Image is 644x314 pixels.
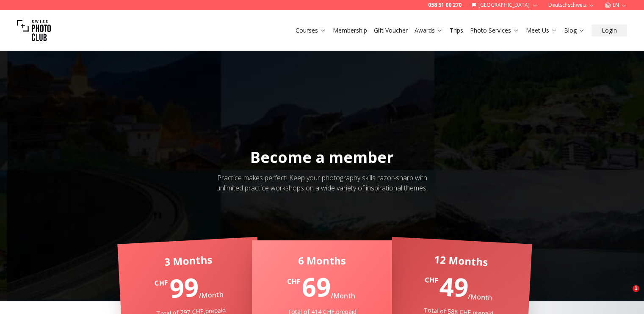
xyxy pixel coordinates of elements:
[333,26,367,35] a: Membership
[439,269,469,305] span: 49
[207,173,437,193] div: Practice makes perfect! Keep your photography skills razor-sharp with unlimited practice workshop...
[428,2,462,8] a: 058 51 00 270
[265,254,379,267] div: 6 Months
[154,278,168,289] span: CHF
[250,147,394,168] span: Become a member
[526,26,557,35] a: Meet Us
[404,251,518,270] div: 12 Months
[17,14,51,47] img: Swiss photo club
[470,26,519,35] a: Photo Services
[522,25,561,36] button: Meet Us
[564,26,585,35] a: Blog
[199,289,224,300] span: / Month
[296,26,326,35] a: Courses
[374,26,408,35] a: Gift Voucher
[302,270,331,304] span: 69
[411,25,446,36] button: Awards
[615,285,636,306] iframe: Intercom live chat
[425,275,438,286] span: CHF
[591,25,627,36] button: Login
[467,292,492,302] span: / Month
[633,285,639,292] span: 1
[561,25,588,36] button: Blog
[415,26,443,35] a: Awards
[450,26,463,35] a: Trips
[287,276,300,286] span: CHF
[169,269,199,305] span: 99
[292,25,329,36] button: Courses
[446,25,467,36] button: Trips
[329,25,370,36] button: Membership
[467,25,522,36] button: Photo Services
[370,25,411,36] button: Gift Voucher
[331,291,355,300] span: / Month
[131,251,245,270] div: 3 Months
